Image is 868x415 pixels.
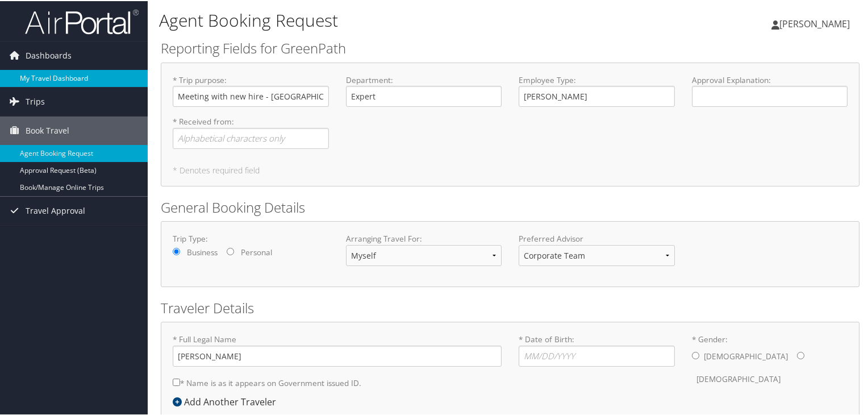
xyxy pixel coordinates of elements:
input: * Trip purpose: [173,85,329,106]
span: Book Travel [26,115,69,144]
h2: Reporting Fields for GreenPath [161,38,859,57]
label: Business [187,246,218,257]
label: * Date of Birth: [519,333,675,365]
h5: * Denotes required field [173,165,848,173]
input: * Gender:[DEMOGRAPHIC_DATA][DEMOGRAPHIC_DATA] [692,351,699,358]
input: * Gender:[DEMOGRAPHIC_DATA][DEMOGRAPHIC_DATA] [797,351,804,358]
a: [PERSON_NAME] [771,6,861,40]
span: Trips [26,86,45,115]
input: Approval Explanation: [692,85,848,106]
input: Employee Type: [519,85,675,106]
img: airportal-logo.png [25,7,139,34]
h2: Traveler Details [161,297,859,317]
label: Preferred Advisor [519,232,675,243]
label: [DEMOGRAPHIC_DATA] [696,367,781,389]
label: * Trip purpose : [173,73,329,106]
label: * Name is as it appears on Government issued ID. [173,371,361,392]
label: Employee Type : [519,73,675,106]
h2: General Booking Details [161,197,859,216]
span: [PERSON_NAME] [779,16,850,29]
label: Trip Type: [173,232,329,243]
input: * Name is as it appears on Government issued ID. [173,377,180,385]
input: Department: [346,85,502,106]
div: Add Another Traveler [173,394,282,408]
label: * Gender: [692,333,848,389]
label: * Received from : [173,115,329,147]
span: Dashboards [26,40,72,69]
h1: Agent Booking Request [159,7,627,31]
label: [DEMOGRAPHIC_DATA] [704,345,788,366]
input: * Received from: [173,127,329,148]
label: Arranging Travel For: [346,232,502,243]
label: Department : [346,73,502,106]
input: * Date of Birth: [519,345,675,366]
label: * Full Legal Name [173,333,502,365]
span: Travel Approval [26,196,85,224]
input: * Full Legal Name [173,345,502,366]
label: Personal [241,246,272,257]
label: Approval Explanation : [692,73,848,106]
